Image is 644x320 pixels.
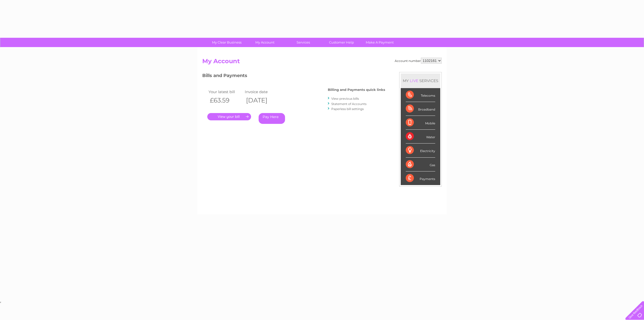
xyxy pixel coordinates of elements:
h4: Billing and Payments quick links [328,88,385,92]
a: Services [283,38,324,47]
div: Telecoms [406,88,435,102]
div: Account number [395,58,442,64]
a: . [207,113,251,120]
a: Customer Help [321,38,362,47]
a: My Clear Business [206,38,248,47]
div: Broadband [406,102,435,116]
a: Statement of Accounts [331,102,367,106]
td: Your latest bill [207,88,244,95]
h3: Bills and Payments [202,72,385,81]
div: Mobile [406,116,435,130]
th: [DATE] [244,95,280,105]
div: Electricity [406,144,435,157]
td: Invoice date [244,88,280,95]
h2: My Account [202,58,442,67]
div: Payments [406,171,435,185]
div: Water [406,130,435,144]
a: Make A Payment [359,38,400,47]
th: £63.59 [207,95,244,105]
div: Gas [406,158,435,171]
a: Pay Here [259,113,285,124]
div: MY SERVICES [401,74,440,88]
a: Paperless bill settings [331,107,364,111]
div: LIVE [409,78,419,83]
a: View previous bills [331,97,359,100]
a: My Account [244,38,286,47]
